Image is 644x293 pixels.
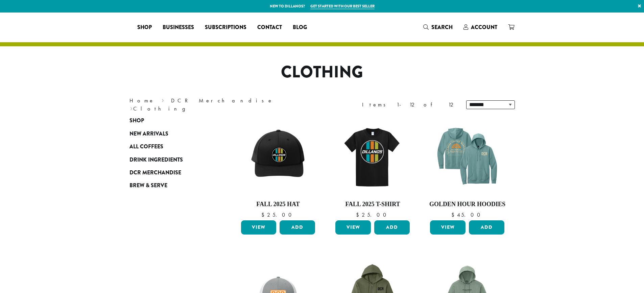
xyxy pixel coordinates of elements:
img: DCR-SS-Golden-Hour-Hoodie-Eucalyptus-Blue-1200x1200-Web-e1744312709309.png [428,118,506,195]
img: DCR-Retro-Three-Strip-Circle-Tee-Fall-WEB-scaled.jpg [334,118,411,195]
bdi: 45.00 [451,211,483,218]
bdi: 25.00 [261,211,295,218]
img: DCR-Retro-Three-Strip-Circle-Patch-Trucker-Hat-Fall-WEB-scaled.jpg [239,118,317,195]
div: Items 1-12 of 12 [362,101,456,109]
button: Add [280,220,315,235]
span: DCR Merchandise [129,169,181,177]
button: Add [374,220,410,235]
span: Subscriptions [205,23,246,32]
a: Shop [132,22,157,33]
span: Brew & Serve [129,181,167,190]
span: Drink Ingredients [129,156,183,164]
a: Get started with our best seller [310,3,375,9]
a: Brew & Serve [129,179,211,192]
a: Drink Ingredients [129,153,211,166]
span: Shop [137,23,152,32]
span: $ [261,211,267,218]
h4: Golden Hour Hoodies [428,201,506,208]
a: Golden Hour Hoodies $45.00 [428,118,506,218]
span: Account [471,23,497,31]
a: All Coffees [129,140,211,153]
a: Home [129,97,154,104]
span: $ [451,211,457,218]
nav: Breadcrumb [129,97,312,113]
span: Search [431,23,453,31]
a: View [430,220,466,235]
a: Fall 2025 T-Shirt $25.00 [334,118,411,218]
bdi: 25.00 [356,211,389,218]
button: Add [469,220,504,235]
a: DCR Merchandise [129,166,211,179]
a: View [335,220,371,235]
a: Search [418,22,458,33]
h1: Clothing [124,63,520,82]
span: $ [356,211,362,218]
span: Shop [129,117,144,125]
span: Blog [293,23,307,32]
span: › [162,94,164,105]
span: Businesses [163,23,194,32]
a: View [241,220,277,235]
a: DCR Merchandise [171,97,273,104]
a: New Arrivals [129,127,211,140]
a: Shop [129,114,211,127]
span: New Arrivals [129,130,168,138]
span: › [130,102,133,113]
span: Contact [257,23,282,32]
a: Fall 2025 Hat $25.00 [239,118,317,218]
span: All Coffees [129,143,163,151]
h4: Fall 2025 T-Shirt [334,201,411,208]
h4: Fall 2025 Hat [239,201,317,208]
